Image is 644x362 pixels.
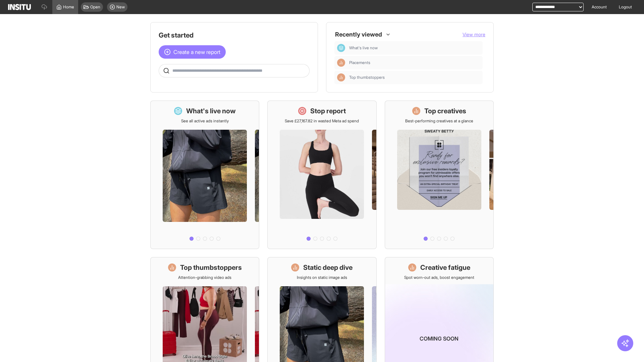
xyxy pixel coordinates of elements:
div: Insights [337,73,345,81]
h1: Top thumbstoppers [180,263,242,272]
span: What's live now [349,45,480,51]
a: Top creativesBest-performing creatives at a glance [385,101,494,249]
a: What's live nowSee all active ads instantly [150,101,259,249]
p: Attention-grabbing video ads [178,275,231,280]
span: What's live now [349,45,378,51]
div: Insights [337,59,345,67]
p: Best-performing creatives at a glance [405,118,473,124]
h1: Stop report [310,106,346,116]
p: See all active ads instantly [181,118,229,124]
button: View more [463,31,485,38]
h1: Static deep dive [303,263,353,272]
span: Top thumbstoppers [349,75,385,80]
h1: Get started [159,31,310,40]
span: Home [63,4,74,10]
button: Create a new report [159,45,226,59]
h1: What's live now [186,106,236,116]
span: New [116,4,125,10]
a: Stop reportSave £27,167.82 in wasted Meta ad spend [267,101,376,249]
span: View more [463,32,485,37]
h1: Top creatives [424,106,466,116]
span: Open [90,4,100,10]
span: Create a new report [173,48,220,56]
span: Placements [349,60,370,65]
img: Logo [8,4,31,10]
p: Save £27,167.82 in wasted Meta ad spend [285,118,359,124]
span: Placements [349,60,480,65]
p: Insights on static image ads [297,275,347,280]
div: Dashboard [337,44,345,52]
span: Top thumbstoppers [349,75,480,80]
